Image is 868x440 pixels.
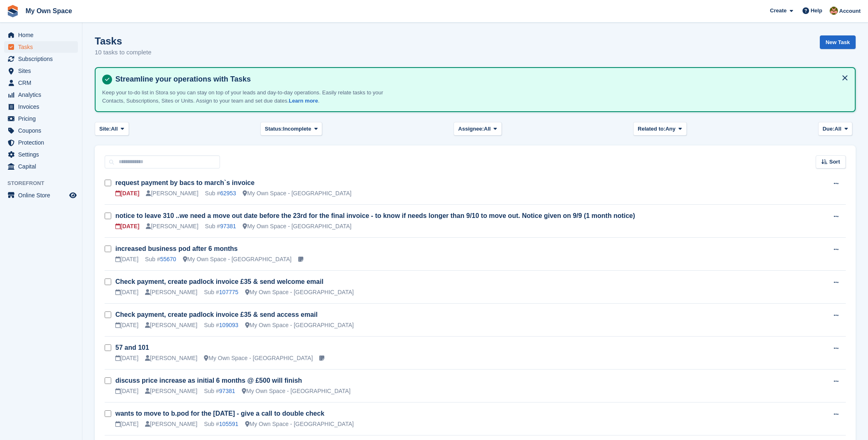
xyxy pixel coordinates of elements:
span: Site: [99,125,111,133]
div: Sub # [204,420,238,428]
div: [PERSON_NAME] [145,288,197,297]
a: notice to leave 310 ..we need a move out date before the 23rd for the final invoice - to know if ... [115,212,635,219]
div: Sub # [204,288,238,297]
button: Due: All [818,122,852,136]
a: menu [4,53,78,65]
span: Due: [823,125,835,133]
div: [PERSON_NAME] [146,222,198,231]
span: Coupons [18,125,68,136]
span: Online Store [18,190,68,201]
span: Capital [18,161,68,172]
div: Sub # [205,189,236,198]
a: Learn more [289,98,318,104]
a: menu [4,137,78,148]
button: Assignee: All [454,122,502,136]
span: Sites [18,65,68,77]
a: menu [4,41,78,53]
div: [DATE] [115,420,138,428]
button: Site: All [95,122,129,136]
a: 105591 [219,421,239,427]
a: menu [4,101,78,112]
a: increased business pod after 6 months [115,245,238,252]
div: My Own Space - [GEOGRAPHIC_DATA] [183,255,292,264]
div: [DATE] [115,255,138,264]
div: My Own Space - [GEOGRAPHIC_DATA] [242,387,351,396]
a: 97381 [220,223,236,229]
a: menu [4,190,78,201]
span: Home [18,29,68,41]
a: menu [4,113,78,124]
a: 62953 [220,190,236,197]
span: Assignee: [458,125,484,133]
a: menu [4,125,78,136]
span: Related to: [638,125,665,133]
span: All [111,125,118,133]
button: Related to: Any [633,122,686,136]
span: Protection [18,137,68,148]
div: [PERSON_NAME] [145,387,197,396]
div: My Own Space - [GEOGRAPHIC_DATA] [245,321,354,330]
span: Status: [265,125,283,133]
a: menu [4,89,78,101]
span: CRM [18,77,68,89]
h4: Streamline your operations with Tasks [112,75,848,84]
span: Account [839,7,861,15]
a: menu [4,149,78,160]
div: Sub # [204,321,238,330]
a: 107775 [219,289,239,295]
p: Keep your to-do list in Stora so you can stay on top of your leads and day-to-day operations. Eas... [102,89,391,105]
div: [PERSON_NAME] [145,354,197,363]
div: My Own Space - [GEOGRAPHIC_DATA] [245,420,354,428]
a: Check payment, create padlock invoice £35 & send welcome email [115,278,323,285]
p: 10 tasks to complete [95,48,152,57]
img: stora-icon-8386f47178a22dfd0bd8f6a31ec36ba5ce8667c1dd55bd0f319d3a0aa187defe.svg [7,5,19,17]
div: [PERSON_NAME] [146,189,198,198]
a: menu [4,65,78,77]
div: My Own Space - [GEOGRAPHIC_DATA] [204,354,313,363]
div: Sub # [145,255,176,264]
a: menu [4,29,78,41]
a: New Task [820,35,856,49]
div: [PERSON_NAME] [145,420,197,428]
a: Preview store [68,190,78,200]
div: My Own Space - [GEOGRAPHIC_DATA] [243,222,351,231]
span: Tasks [18,41,68,53]
span: Help [811,7,822,15]
a: request payment by bacs to march`s invoice [115,179,255,186]
span: Create [770,7,786,15]
a: menu [4,161,78,172]
div: [DATE] [115,354,138,363]
img: Keely Collin [830,7,838,15]
h1: Tasks [95,35,152,47]
div: [DATE] [115,321,138,330]
div: My Own Space - [GEOGRAPHIC_DATA] [245,288,354,297]
span: Subscriptions [18,53,68,65]
div: [DATE] [115,222,139,231]
a: 97381 [219,388,235,394]
span: Any [665,125,676,133]
a: discuss price increase as initial 6 months @ £500 will finish [115,377,302,384]
div: [PERSON_NAME] [145,321,197,330]
div: Sub # [205,222,236,231]
a: 57 and 101 [115,344,149,351]
span: Sort [829,158,840,166]
span: Invoices [18,101,68,112]
a: 109093 [219,322,239,328]
a: menu [4,77,78,89]
span: All [484,125,491,133]
div: [DATE] [115,189,139,198]
div: [DATE] [115,288,138,297]
div: My Own Space - [GEOGRAPHIC_DATA] [243,189,351,198]
span: Storefront [7,179,82,187]
span: Analytics [18,89,68,101]
span: Pricing [18,113,68,124]
a: My Own Space [22,4,75,18]
a: Check payment, create padlock invoice £35 & send access email [115,311,318,318]
a: 55670 [160,256,176,262]
span: All [835,125,842,133]
button: Status: Incomplete [260,122,322,136]
span: Incomplete [283,125,311,133]
div: [DATE] [115,387,138,396]
div: Sub # [204,387,235,396]
a: wants to move to b.pod for the [DATE] - give a call to double check [115,410,324,417]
